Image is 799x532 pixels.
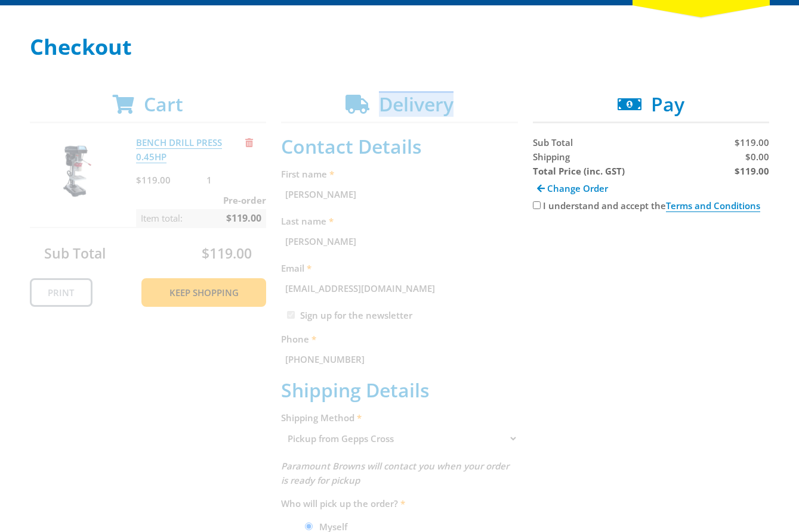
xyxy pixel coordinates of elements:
[533,151,570,163] span: Shipping
[745,151,769,163] span: $0.00
[735,136,769,148] span: $119.00
[533,201,541,209] input: Please accept the terms and conditions.
[651,91,684,117] span: Pay
[547,182,608,194] span: Change Order
[533,178,612,198] a: Change Order
[735,165,769,177] strong: $119.00
[543,200,760,211] label: I understand and accept the
[666,200,760,212] a: Terms and Conditions
[533,165,625,177] strong: Total Price (inc. GST)
[30,35,770,59] h1: Checkout
[533,136,573,148] span: Sub Total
